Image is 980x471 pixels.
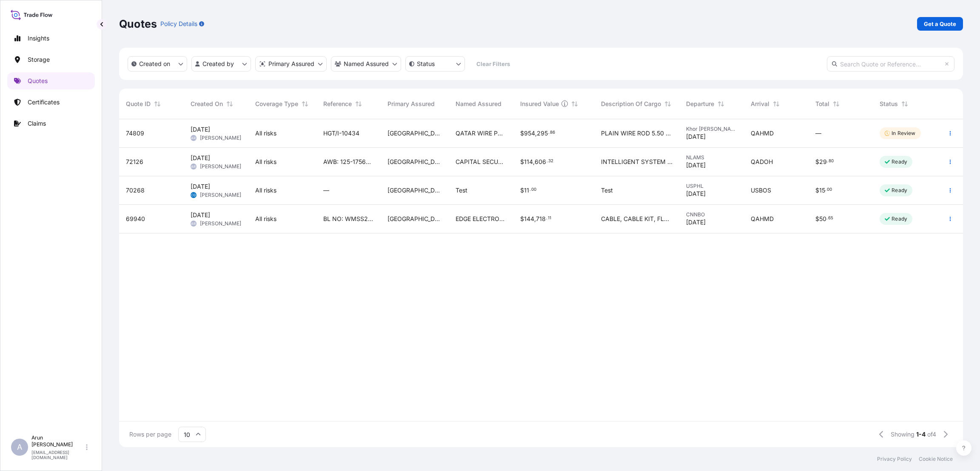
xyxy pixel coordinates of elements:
span: [PERSON_NAME] [200,163,241,170]
span: $ [520,216,524,222]
span: QATAR WIRE PRODUCTS CO LLC [456,129,507,138]
span: 1-4 [916,430,926,439]
span: [DATE] [686,218,706,227]
p: Clear Filters [476,60,510,68]
span: Primary Assured [387,100,435,108]
span: 144 [524,216,534,222]
span: A [17,443,22,451]
span: Departure [686,100,714,108]
p: Arun [PERSON_NAME] [31,434,84,448]
span: Rows per page [129,430,171,439]
p: Storage [28,55,50,64]
span: $ [520,130,524,136]
button: Sort [353,99,364,109]
p: Primary Assured [268,60,314,68]
span: EDGE ELECTRONICS TRADING LLC [456,215,507,223]
a: Quotes [7,72,95,89]
span: [PERSON_NAME] [200,220,241,227]
span: [DATE] [686,190,706,198]
span: . [825,188,826,191]
span: 15 [819,187,825,193]
p: Get a Quote [924,20,956,28]
span: [DATE] [191,211,210,219]
input: Search Quote or Reference... [827,56,954,72]
button: distributor Filter options [255,56,327,72]
span: . [827,160,828,163]
span: 00 [827,188,832,191]
span: INTELLIGENT SYSTEM CONTROLLER MP SERIES DUAL READER INTERFACE MODULE-SERIES 3 INPUT CONTROL MODUL... [601,158,672,166]
span: , [533,159,535,165]
span: — [323,186,329,195]
span: 718 [536,216,546,222]
span: $ [815,216,819,222]
span: . [548,131,550,134]
span: . [546,217,547,220]
span: of 4 [927,430,936,439]
span: CNNBO [686,211,737,218]
span: QAHMD [751,129,774,138]
span: Named Assured [456,100,501,108]
span: Status [880,100,898,108]
span: 65 [828,217,833,220]
p: Ready [892,187,907,194]
span: — [815,129,821,138]
button: createdBy Filter options [191,56,251,72]
span: . [547,160,548,163]
p: Ready [892,215,907,222]
span: [PERSON_NAME] [200,135,241,141]
button: cargoOwner Filter options [331,56,401,72]
span: BL NO: WMSS25090700 [323,215,374,223]
span: 69940 [126,215,145,223]
span: [GEOGRAPHIC_DATA] [387,186,442,195]
button: createdOn Filter options [128,56,187,72]
span: USPHL [686,183,737,190]
p: Quotes [28,77,48,85]
span: 11 [548,217,551,220]
a: Storage [7,51,95,68]
span: [DATE] [191,154,210,162]
span: [GEOGRAPHIC_DATA] [387,215,442,223]
span: AR [191,134,196,142]
span: $ [815,187,819,193]
p: [EMAIL_ADDRESS][DOMAIN_NAME] [31,450,84,460]
button: Sort [570,99,580,109]
span: All risks [255,129,276,138]
span: [PERSON_NAME] [200,192,241,198]
span: . [530,188,531,191]
span: 295 [537,130,548,136]
span: 954 [524,130,535,136]
span: 29 [819,159,827,165]
button: Sort [663,99,673,109]
span: NLAMS [686,154,737,161]
span: AR [191,219,196,228]
a: Get a Quote [917,17,963,31]
p: Status [417,60,435,68]
span: 70268 [126,186,145,195]
span: Quote ID [126,100,151,108]
span: PLAIN WIRE ROD 5.50 MM X SAE 1006 X COIL 6.50 MM X SAE 1006 X COIL 6.50 MM X SAE 1018 X COIL [601,129,672,138]
span: $ [520,159,524,165]
span: HGT/I-10434 [323,129,359,138]
span: Showing [891,430,914,439]
p: Cookie Notice [919,456,953,462]
span: CAPITAL SECURITY SYSTEMS [456,158,507,166]
p: Privacy Policy [877,456,912,462]
p: Created on [139,60,170,68]
button: Sort [152,99,162,109]
p: Certificates [28,98,60,106]
button: Sort [771,99,781,109]
span: 32 [548,160,553,163]
button: Sort [300,99,310,109]
p: Insights [28,34,49,43]
span: , [534,216,536,222]
span: 00 [531,188,536,191]
span: Reference [323,100,352,108]
span: Test [601,186,613,195]
button: Clear Filters [469,57,517,71]
span: AR [191,162,196,171]
span: CABLE, CABLE KIT, FLAT PANEL DISPLAY MODULE LED DISPLAY CONTROL CARD, LED MODULE CONTROLLER, POWE... [601,215,672,223]
button: Sort [225,99,235,109]
span: 80 [829,160,834,163]
span: , [535,130,537,136]
span: AWB: 125-17563545 [323,158,374,166]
